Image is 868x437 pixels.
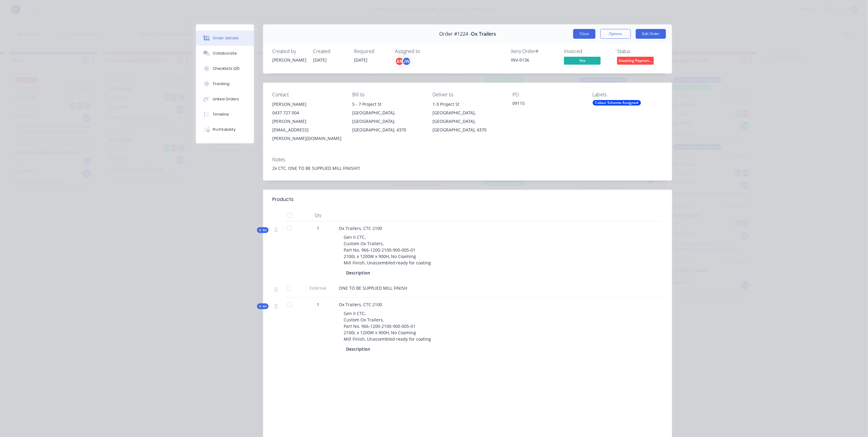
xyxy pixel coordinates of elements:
[213,96,239,102] div: Linked Orders
[344,234,431,266] span: Gen II CTC, Custom Ox Trailers, Part No. 966-1200-2100-900-005-01 2100L x 1200W x 900H, No Coamin...
[257,303,269,309] div: Kit
[213,66,240,71] div: Checklists 0/0
[511,57,557,63] div: INV-0136
[196,122,254,137] button: Profitability
[213,112,229,117] div: Timeline
[564,48,610,54] div: Invoiced
[196,46,254,61] button: Collaborate
[346,268,373,277] div: Description
[272,100,342,109] div: [PERSON_NAME]
[573,29,595,39] button: Close
[272,117,342,143] div: [PERSON_NAME][EMAIL_ADDRESS][PERSON_NAME][DOMAIN_NAME]
[313,57,327,63] span: [DATE]
[352,109,422,134] div: [GEOGRAPHIC_DATA], [GEOGRAPHIC_DATA], [GEOGRAPHIC_DATA], 4370
[213,51,237,56] div: Collaborate
[339,302,382,307] span: Ox Trailers, CTC 2100
[402,57,411,66] div: JW
[395,57,411,66] button: ARJW
[272,196,294,203] div: Products
[213,35,239,41] div: Order details
[272,157,663,163] div: Notes
[512,92,583,98] div: PO
[593,100,641,106] div: Colour Scheme Assigned
[593,92,663,98] div: Labels
[395,48,456,54] div: Assigned to
[512,100,583,109] div: 09115
[196,76,254,91] button: Tracking
[272,165,663,171] div: 2x CTC, ONE TO BE SUPPLIED MILL FINISH!!!
[471,31,496,37] span: Ox Trailers
[196,61,254,76] button: Checklists 0/0
[344,310,431,342] span: Gen II CTC, Custom Ox Trailers, Part No. 966-1200-2100-900-005-01 2100L x 1200W x 900H, No Coamin...
[346,345,373,353] div: Description
[213,81,230,87] div: Tracking
[617,48,663,54] div: Status
[636,29,666,39] button: Edit Order
[432,92,503,98] div: Deliver to
[272,57,306,63] div: [PERSON_NAME]
[600,29,631,39] button: Options
[317,225,319,231] span: 1
[511,48,557,54] div: Xero Order #
[196,30,254,46] button: Order details
[272,100,342,143] div: [PERSON_NAME]0437 727 004[PERSON_NAME][EMAIL_ADDRESS][PERSON_NAME][DOMAIN_NAME]
[432,100,503,109] div: 1-3 Project St
[257,227,269,233] div: Kit
[432,100,503,134] div: 1-3 Project St[GEOGRAPHIC_DATA], [GEOGRAPHIC_DATA], [GEOGRAPHIC_DATA], 4370
[354,57,367,63] span: [DATE]
[352,100,422,134] div: 5 - 7 Project St[GEOGRAPHIC_DATA], [GEOGRAPHIC_DATA], [GEOGRAPHIC_DATA], 4370
[313,48,347,54] div: Created
[259,228,267,232] span: Kit
[352,92,422,98] div: Bill to
[354,48,388,54] div: Required
[302,285,334,291] span: External
[300,209,336,221] div: Qty
[564,57,601,64] span: Yes
[339,285,407,291] span: ONE TO BE SUPPLIED MILL FINISH
[617,57,654,66] button: Awaiting Paymen...
[196,107,254,122] button: Timeline
[432,109,503,134] div: [GEOGRAPHIC_DATA], [GEOGRAPHIC_DATA], [GEOGRAPHIC_DATA], 4370
[196,91,254,107] button: Linked Orders
[272,48,306,54] div: Created by
[317,301,319,308] span: 1
[272,92,342,98] div: Contact
[617,57,654,64] span: Awaiting Paymen...
[213,127,236,132] div: Profitability
[259,304,267,309] span: Kit
[439,31,471,37] span: Order #1224 -
[339,225,382,231] span: Ox Trailers, CTC 2100
[352,100,422,109] div: 5 - 7 Project St
[395,57,404,66] div: AR
[272,109,342,117] div: 0437 727 004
